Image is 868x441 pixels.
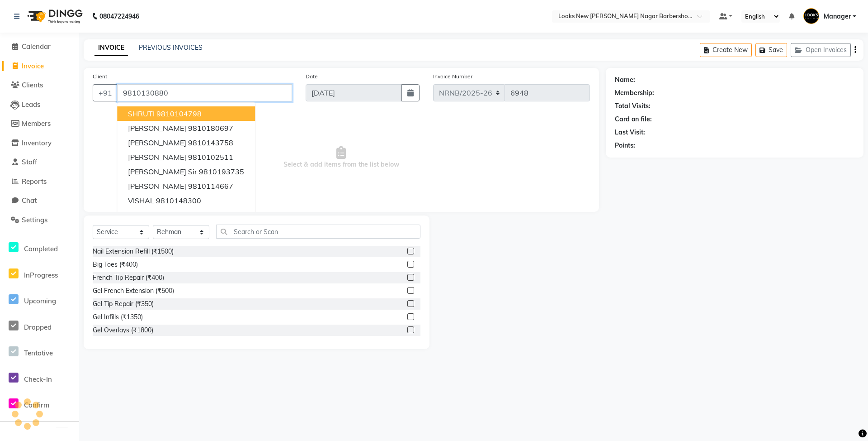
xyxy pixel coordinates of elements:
[2,196,77,206] a: Chat
[128,196,154,205] span: VISHAL
[93,84,118,101] button: +91
[94,40,128,56] a: INVOICE
[2,61,77,72] a: Invoice
[128,167,197,176] span: [PERSON_NAME] sir
[22,216,47,224] span: Settings
[22,100,40,109] span: Leads
[755,43,787,57] button: Save
[188,124,233,133] ngb-highlight: 9810180697
[128,211,186,220] span: [PERSON_NAME]
[99,4,139,29] b: 08047224946
[22,196,37,205] span: Chat
[615,88,654,98] div: Membership:
[93,326,153,335] div: Gel Overlays (₹1800)
[24,244,58,253] span: Completed
[700,43,752,57] button: Create New
[2,427,27,434] span: Bookings
[803,8,819,24] img: Manager
[216,225,420,239] input: Search or Scan
[615,75,635,85] div: Name:
[2,80,77,91] a: Clients
[128,109,155,118] span: SHRUTI
[156,109,202,118] ngb-highlight: 9810104798
[615,128,645,137] div: Last Visit:
[93,273,164,283] div: French Tip Repair (₹400)
[22,119,51,128] span: Members
[2,157,77,168] a: Staff
[824,12,851,21] span: Manager
[2,138,77,149] a: Inventory
[2,100,77,110] a: Leads
[2,215,77,225] a: Settings
[615,141,635,150] div: Points:
[24,349,53,357] span: Tentative
[2,119,77,129] a: Members
[188,153,233,162] ngb-highlight: 9810102511
[22,42,51,51] span: Calendar
[433,72,472,81] label: Invoice Number
[128,124,186,133] span: [PERSON_NAME]
[93,299,154,309] div: Gel Tip Repair (₹350)
[306,72,318,81] label: Date
[22,62,44,70] span: Invoice
[128,138,186,147] span: [PERSON_NAME]
[615,101,651,111] div: Total Visits:
[188,211,233,220] ngb-highlight: 9810176990
[93,286,174,296] div: Gel French Extension (₹500)
[188,182,233,191] ngb-highlight: 9810114667
[22,177,47,186] span: Reports
[24,375,52,383] span: Check-In
[156,196,201,205] ngb-highlight: 9810148300
[22,158,37,166] span: Staff
[93,247,174,256] div: Nail Extension Refill (₹1500)
[23,4,85,29] img: logo
[2,177,77,187] a: Reports
[24,271,58,279] span: InProgress
[128,153,186,162] span: [PERSON_NAME]
[615,115,652,124] div: Card on file:
[24,297,56,305] span: Upcoming
[2,42,77,52] a: Calendar
[93,72,107,81] label: Client
[93,112,590,203] span: Select & add items from the list below
[93,260,138,269] div: Big Toes (₹400)
[199,167,244,176] ngb-highlight: 9810193735
[139,43,203,52] a: PREVIOUS INVOICES
[128,182,186,191] span: [PERSON_NAME]
[117,84,292,101] input: Search by Name/Mobile/Email/Code
[22,139,52,147] span: Inventory
[93,312,143,322] div: Gel Infills (₹1350)
[22,81,43,89] span: Clients
[188,138,233,147] ngb-highlight: 9810143758
[791,43,851,57] button: Open Invoices
[24,323,52,331] span: Dropped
